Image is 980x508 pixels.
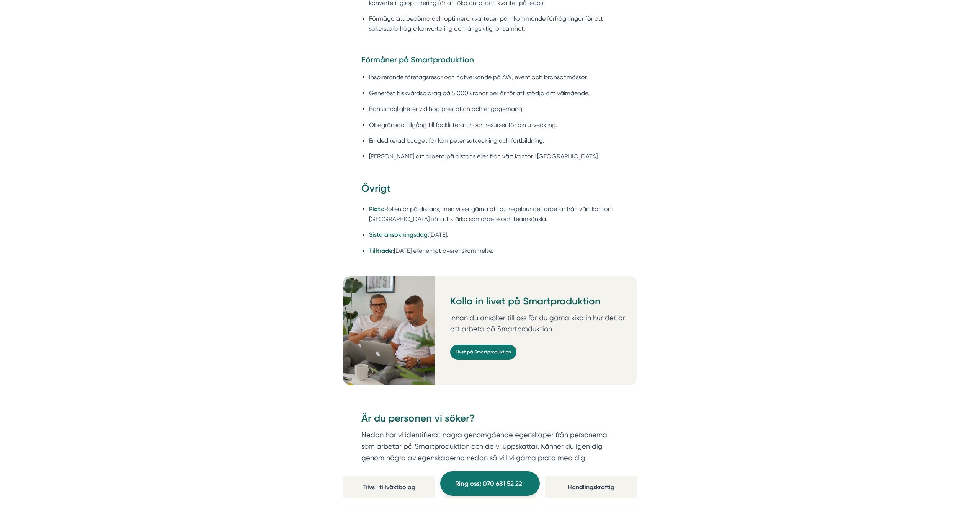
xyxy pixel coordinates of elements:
a: Ring oss: 070 681 52 22 [440,471,540,496]
li: En dedikerad budget för kompetensutveckling och fortbildning. [369,136,619,145]
p: Innan du ansöker till oss får du gärna kika in hur det är att arbeta på Smartproduktion. [450,312,631,335]
strong: Plats: [369,205,384,213]
li: [PERSON_NAME] att arbeta på distans eller från vårt kontor i [GEOGRAPHIC_DATA]. [369,151,619,161]
h3: Övrigt [361,182,619,199]
li: Bonusmöjligheter vid hög prestation och engagemang. [369,104,619,114]
p: Nedan har vi identifierat några genomgående egenskaper från personerna som arbetar på Smartproduk... [361,429,619,463]
li: Inspirerande företagsresor och nätverkande på AW, event och branschmässor. [369,72,619,82]
li: Obegränsad tillgång till facklitteratur och resurser för din utveckling. [369,120,619,130]
div: Handlingskraftig [545,476,637,498]
li: Rollen är på distans, men vi ser gärna att du regelbundet arbetar från vårt kontor i [GEOGRAPHIC_... [369,204,619,224]
strong: Tillträde: [369,247,394,254]
img: Personal på Smartproduktion [343,276,435,385]
strong: Sista ansökningsdag: [369,231,429,238]
span: Ring oss: 070 681 52 22 [455,479,522,489]
h3: Är du personen vi söker? [361,412,619,429]
a: Livet på Smartproduktion [450,345,516,360]
li: Generöst friskvårdsbidrag på 5 000 kronor per år för att stödja ditt välmående. [369,88,619,98]
div: Trivs i tillväxtbolag [343,476,435,498]
li: [DATE]. [369,230,619,239]
li: Förmåga att bedöma och optimera kvaliteten på inkommande förfrågningar för att säkerställa högre ... [369,14,619,33]
strong: Förmåner på Smartproduktion [361,55,474,64]
h3: Kolla in livet på Smartproduktion [450,295,631,312]
li: [DATE] eller enligt överenskommelse. [369,246,619,256]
